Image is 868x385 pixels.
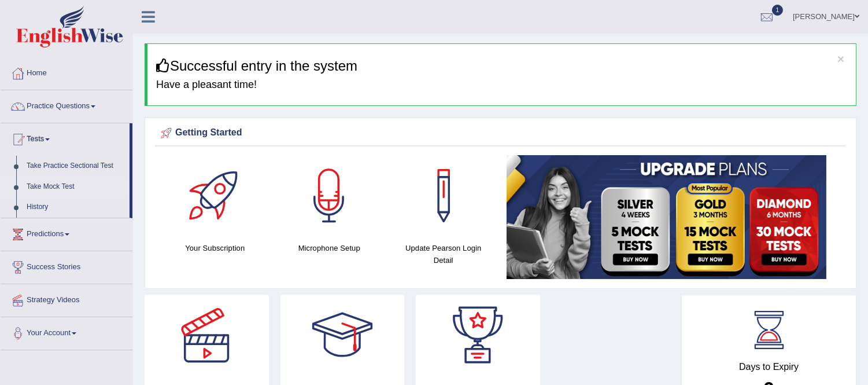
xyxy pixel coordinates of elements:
[1,218,132,247] a: Predictions
[278,242,381,254] h4: Microphone Setup
[392,242,495,266] h4: Update Pearson Login Detail
[156,79,847,91] h4: Have a pleasant time!
[1,251,132,280] a: Success Stories
[158,124,843,142] div: Getting Started
[1,123,130,152] a: Tests
[156,58,847,74] h3: Successful entry in the system
[772,5,784,16] span: 1
[507,155,826,279] img: small5.jpg
[1,90,132,119] a: Practice Questions
[21,156,130,177] a: Take Practice Sectional Test
[695,362,843,372] h4: Days to Expiry
[21,177,130,197] a: Take Mock Test
[1,57,132,86] a: Home
[1,317,132,346] a: Your Account
[837,53,844,65] button: ×
[21,197,130,218] a: History
[164,242,267,254] h4: Your Subscription
[1,284,132,313] a: Strategy Videos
